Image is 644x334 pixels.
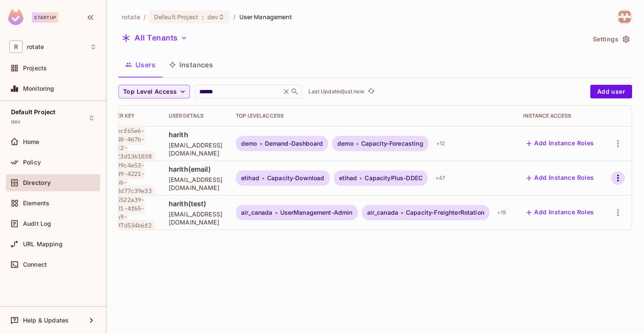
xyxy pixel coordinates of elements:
[433,137,448,150] div: + 12
[123,86,177,97] span: Top Level Access
[162,54,220,75] button: Instances
[590,85,632,98] button: Add user
[144,13,146,21] li: /
[523,171,597,185] button: Add Instance Roles
[239,13,293,21] span: User Management
[110,112,155,119] div: User Key
[367,209,399,216] span: air_canada
[23,261,47,268] span: Connect
[207,13,218,21] span: dev
[23,65,47,72] span: Projects
[27,43,44,50] span: Workspace: rotate
[361,140,423,147] span: Capacity-Forecasting
[23,179,51,186] span: Directory
[8,9,23,25] img: SReyMgAAAABJRU5ErkJggg==
[23,200,49,207] span: Elements
[523,137,597,150] button: Add Instance Roles
[280,209,353,216] span: UserManagement-Admin
[23,85,55,92] span: Monitoring
[110,160,155,196] span: 899c4e53-04d9-4221-aa5b-54dd77c39e33
[23,220,51,227] span: Audit Log
[110,125,155,162] span: 2ecf65e6-2440-467b-8ec2-e5f3d1361038
[154,13,198,21] span: Default Project
[118,54,162,75] button: Users
[32,12,58,23] div: Startup
[169,112,222,119] div: User Details
[169,199,222,208] span: harith(test)
[23,159,41,166] span: Policy
[267,175,325,181] span: Capacity-Download
[9,40,23,53] span: R
[366,86,376,97] button: refresh
[169,176,222,192] span: [EMAIL_ADDRESS][DOMAIN_NAME]
[169,130,222,139] span: harith
[11,109,55,115] span: Default Project
[110,194,155,231] span: 05522a39-7701-4f65-aaa9-5c97d534b6f2
[118,31,191,45] button: All Tenants
[23,241,63,248] span: URL Mapping
[241,140,257,147] span: demo
[494,206,509,219] div: + 19
[523,206,597,219] button: Add Instance Roles
[118,85,190,98] button: Top Level Access
[337,140,354,147] span: demo
[589,32,632,46] button: Settings
[236,112,509,119] div: Top Level Access
[308,88,364,95] p: Last Updated just now
[241,209,273,216] span: air_canada
[265,140,323,147] span: Demand-Dashboard
[368,87,375,96] span: refresh
[406,209,484,216] span: Capacity-FreighterRotation
[432,171,448,185] div: + 47
[339,175,357,181] span: etihad
[11,118,20,125] span: dev
[23,138,40,145] span: Home
[365,175,423,181] span: CapacityPlus-DDEC
[523,112,597,119] div: Instance Access
[241,175,259,181] span: etihad
[23,317,69,324] span: Help & Updates
[364,86,376,97] span: Click to refresh data
[233,13,236,21] li: /
[169,210,222,226] span: [EMAIL_ADDRESS][DOMAIN_NAME]
[201,14,204,20] span: :
[169,164,222,174] span: harith(email)
[169,141,222,157] span: [EMAIL_ADDRESS][DOMAIN_NAME]
[618,10,632,24] img: harith@letsrotate.com
[122,13,140,21] span: the active workspace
